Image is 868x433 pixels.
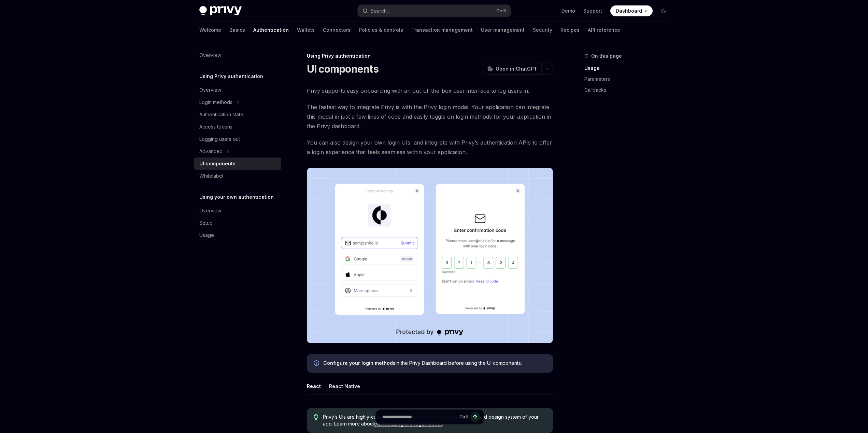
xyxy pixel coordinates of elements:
[194,170,281,182] a: Whitelabel
[307,86,553,95] span: Privy supports easy onboarding with an out-of-the-box user interface to log users in.
[194,121,281,133] a: Access tokens
[561,8,575,14] a: Demo
[194,84,281,96] a: Overview
[658,5,669,16] button: Toggle dark mode
[194,145,281,158] button: Toggle Advanced section
[199,160,236,168] div: UI components
[199,51,221,59] div: Overview
[194,229,281,241] a: Usage
[314,360,321,367] svg: Info
[297,22,315,38] a: Wallets
[307,63,379,75] h1: UI components
[584,74,674,85] a: Parameters
[382,409,457,424] input: Ask a question...
[584,63,674,74] a: Usage
[199,231,214,239] div: Usage
[229,22,245,38] a: Basics
[323,22,351,38] a: Connectors
[307,378,321,394] div: React
[588,22,620,38] a: API reference
[194,217,281,229] a: Setup
[194,158,281,170] a: UI components
[199,147,223,155] div: Advanced
[560,22,580,38] a: Recipes
[610,5,653,16] a: Dashboard
[323,360,546,367] span: in the Privy Dashboard before using the UI components.
[199,110,243,119] div: Authentication state
[194,205,281,217] a: Overview
[199,72,263,80] h5: Using Privy authentication
[481,22,525,38] a: User management
[307,138,553,157] span: You can also design your own login UIs, and integrate with Privy’s authentication APIs to offer a...
[616,8,642,14] span: Dashboard
[411,22,473,38] a: Transaction management
[371,7,390,15] div: Search...
[496,8,507,14] span: Ctrl K
[323,360,396,366] a: Configure your login methods
[199,123,232,131] div: Access tokens
[583,8,602,14] a: Support
[194,96,281,108] button: Toggle Login methods section
[584,85,674,95] a: Callbacks
[533,22,552,38] a: Security
[358,5,511,17] button: Open search
[199,193,274,201] h5: Using your own authentication
[307,53,553,59] div: Using Privy authentication
[199,86,221,94] div: Overview
[496,65,537,72] span: Open in ChatGPT
[199,172,223,180] div: Whitelabel
[483,63,541,75] button: Open in ChatGPT
[199,6,242,16] img: dark logo
[199,135,240,143] div: Logging users out
[591,52,622,60] span: On this page
[194,49,281,61] a: Overview
[194,108,281,121] a: Authentication state
[194,133,281,145] a: Logging users out
[470,412,480,422] button: Send message
[199,219,213,227] div: Setup
[199,98,232,106] div: Login methods
[199,207,221,215] div: Overview
[329,378,360,394] div: React Native
[307,102,553,131] span: The fastest way to integrate Privy is with the Privy login modal. Your application can integrate ...
[359,22,403,38] a: Policies & controls
[253,22,289,38] a: Authentication
[199,22,221,38] a: Welcome
[307,168,553,343] img: images/Onboard.png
